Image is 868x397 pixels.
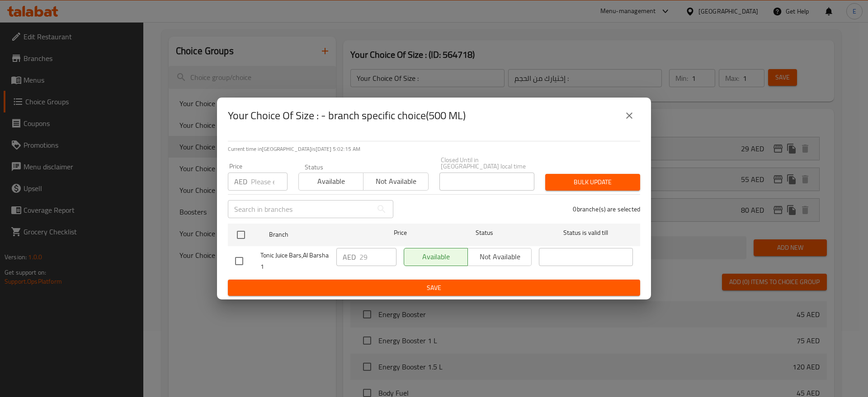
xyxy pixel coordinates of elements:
h2: Your Choice Of Size : - branch specific choice(500 ML) [228,108,466,123]
span: Status [438,227,532,238]
span: Price [370,227,430,238]
span: Tonic Juice Bars,Al Barsha 1 [260,250,329,272]
span: Bulk update [552,177,633,188]
span: Branch [269,229,363,240]
p: Current time in [GEOGRAPHIC_DATA] is [DATE] 5:02:15 AM [228,145,640,153]
span: Not available [367,175,425,188]
input: Search in branches [228,200,373,218]
button: Available [298,173,363,191]
button: Save [228,280,640,296]
button: Not available [363,173,428,191]
input: Please enter price [359,248,396,266]
span: Status is valid till [539,227,633,238]
p: AED [343,252,356,262]
button: close [618,105,640,126]
span: Save [235,282,633,294]
button: Bulk update [545,174,640,191]
p: 0 branche(s) are selected [573,205,640,214]
span: Available [302,175,360,188]
p: AED [234,176,247,187]
input: Please enter price [251,173,288,191]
